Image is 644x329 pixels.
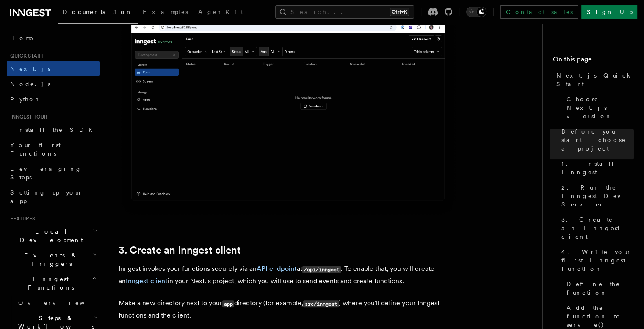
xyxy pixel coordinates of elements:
[7,161,100,185] a: Leveraging Steps
[193,3,248,23] a: AgentKit
[567,280,634,297] span: Define the function
[10,96,41,103] span: Python
[7,271,100,295] button: Inngest Functions
[556,71,634,88] span: Next.js Quick Start
[7,31,100,46] a: Home
[119,297,457,321] p: Make a new directory next to your directory (for example, ) where you'll define your Inngest func...
[302,266,341,273] code: /api/inngest
[7,251,92,268] span: Events & Triggers
[561,215,634,241] span: 3. Create an Inngest client
[563,92,634,124] a: Choose Next.js version
[138,3,193,23] a: Examples
[7,248,100,271] button: Events & Triggers
[10,165,82,181] span: Leveraging Steps
[561,127,634,153] span: Before you start: choose a project
[7,275,91,292] span: Inngest Functions
[390,8,409,16] kbd: Ctrl+K
[581,5,637,19] a: Sign Up
[561,248,634,273] span: 4. Write your first Inngest function
[10,142,61,157] span: Your first Functions
[558,124,634,156] a: Before you start: choose a project
[198,8,243,15] span: AgentKit
[558,244,634,276] a: 4. Write your first Inngest function
[7,224,100,248] button: Local Development
[126,277,168,285] a: Inngest client
[500,5,578,19] a: Contact sales
[257,265,297,273] a: API endpoint
[10,81,50,87] span: Node.js
[561,159,634,176] span: 1. Install Inngest
[10,65,50,72] span: Next.js
[558,212,634,244] a: 3. Create an Inngest client
[7,114,47,120] span: Inngest tour
[553,54,634,68] h4: On this page
[7,76,100,92] a: Node.js
[7,227,92,244] span: Local Development
[558,180,634,212] a: 2. Run the Inngest Dev Server
[143,8,188,15] span: Examples
[567,304,634,329] span: Add the function to serve()
[58,3,138,24] a: Documentation
[553,68,634,92] a: Next.js Quick Start
[558,156,634,180] a: 1. Install Inngest
[222,300,234,307] code: app
[119,263,457,287] p: Inngest invokes your functions securely via an at . To enable that, you will create an in your Ne...
[466,7,486,17] button: Toggle dark mode
[119,244,241,256] a: 3. Create an Inngest client
[7,215,35,222] span: Features
[7,92,100,107] a: Python
[7,137,100,161] a: Your first Functions
[63,8,133,15] span: Documentation
[10,126,98,133] span: Install the SDK
[563,276,634,300] a: Define the function
[7,53,44,59] span: Quick start
[567,95,634,120] span: Choose Next.js version
[7,61,100,76] a: Next.js
[561,183,634,209] span: 2. Run the Inngest Dev Server
[10,189,83,204] span: Setting up your app
[15,295,100,310] a: Overview
[303,300,339,307] code: src/inngest
[7,185,100,209] a: Setting up your app
[10,34,34,42] span: Home
[275,5,414,19] button: Search...Ctrl+K
[7,122,100,137] a: Install the SDK
[119,4,457,217] img: Inngest Dev Server's 'Runs' tab with no data
[18,299,105,306] span: Overview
